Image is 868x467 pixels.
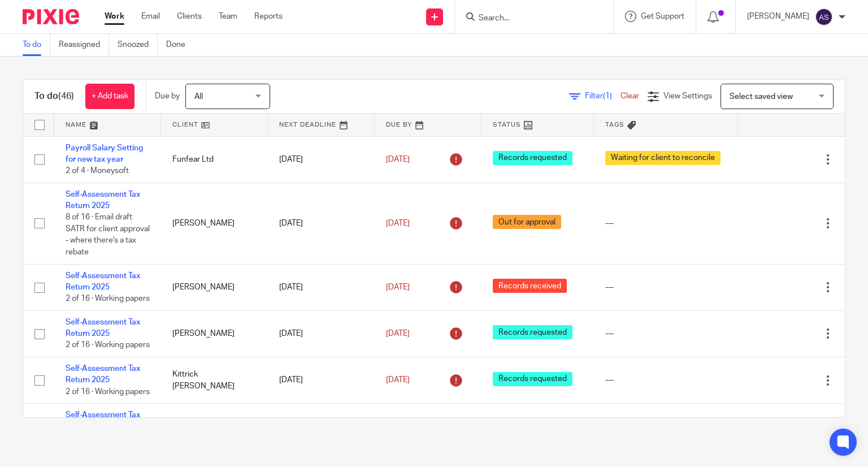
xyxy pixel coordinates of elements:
[605,374,727,386] div: ---
[268,264,375,310] td: [DATE]
[161,136,268,183] td: Funfear Ltd
[815,8,833,26] img: svg%3E
[386,283,410,291] span: [DATE]
[254,11,283,22] a: Reports
[747,11,809,22] p: [PERSON_NAME]
[34,90,74,102] h1: To do
[66,191,140,210] a: Self-Assessment Tax Return 2025
[85,84,134,109] a: + Add task
[161,264,268,310] td: [PERSON_NAME]
[605,151,721,165] span: Waiting for client to reconcile
[730,93,793,101] span: Select saved view
[268,357,375,404] td: [DATE]
[161,310,268,357] td: [PERSON_NAME]
[194,93,203,101] span: All
[386,155,410,163] span: [DATE]
[155,90,180,102] p: Due by
[161,357,268,404] td: Kittrick [PERSON_NAME]
[166,34,194,56] a: Done
[605,122,624,128] span: Tags
[161,183,268,264] td: [PERSON_NAME]
[603,92,612,100] span: (1)
[66,411,140,430] a: Self-Assessment Tax Return 2025
[66,272,140,291] a: Self-Assessment Tax Return 2025
[268,310,375,357] td: [DATE]
[66,365,140,384] a: Self-Assessment Tax Return 2025
[268,404,375,450] td: [DATE]
[493,151,572,165] span: Records requested
[605,282,727,293] div: ---
[663,92,712,100] span: View Settings
[118,34,158,56] a: Snoozed
[58,92,74,101] span: (46)
[620,92,639,100] a: Clear
[605,328,727,339] div: ---
[268,183,375,264] td: [DATE]
[177,11,202,22] a: Clients
[268,136,375,183] td: [DATE]
[386,219,410,227] span: [DATE]
[59,34,109,56] a: Reassigned
[66,388,150,396] span: 2 of 16 · Working papers
[493,325,572,339] span: Records requested
[386,376,410,384] span: [DATE]
[161,404,268,450] td: The Reigate Pop Up
[23,9,79,24] img: Pixie
[66,341,150,349] span: 2 of 16 · Working papers
[66,318,140,338] a: Self-Assessment Tax Return 2025
[493,279,567,293] span: Records received
[478,14,579,24] input: Search
[219,11,237,22] a: Team
[585,92,620,100] span: Filter
[141,11,160,22] a: Email
[493,372,572,386] span: Records requested
[23,34,50,56] a: To do
[66,214,150,257] span: 8 of 16 · Email draft SATR for client approval - where there's a tax rebate
[605,218,727,229] div: ---
[493,215,561,229] span: Out for approval
[66,144,143,163] a: Payroll Salary Setting for new tax year
[105,11,124,22] a: Work
[66,167,129,175] span: 2 of 4 · Moneysoft
[386,330,410,338] span: [DATE]
[641,12,684,20] span: Get Support
[66,295,150,303] span: 2 of 16 · Working papers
